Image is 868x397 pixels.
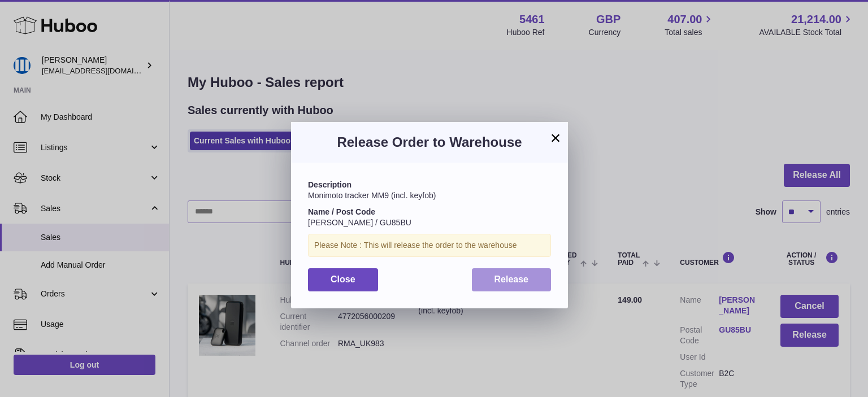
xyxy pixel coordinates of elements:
h3: Release Order to Warehouse [308,133,551,151]
button: Release [472,268,552,291]
span: Release [494,274,529,284]
strong: Name / Post Code [308,207,375,216]
button: × [549,131,562,145]
div: Please Note : This will release the order to the warehouse [308,234,551,257]
strong: Description [308,180,351,189]
span: [PERSON_NAME] / GU85BU [308,218,411,227]
button: Close [308,268,378,291]
span: Close [331,274,355,284]
span: Monimoto tracker MM9 (incl. keyfob) [308,191,436,200]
